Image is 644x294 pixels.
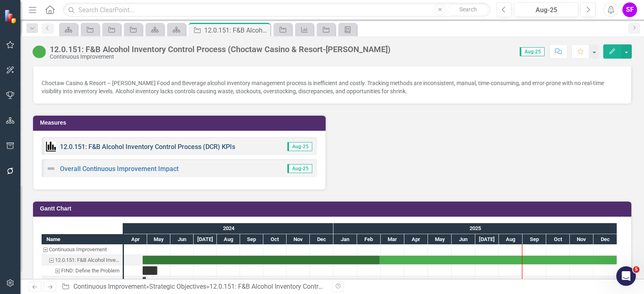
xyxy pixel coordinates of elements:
[514,2,578,17] button: Aug-25
[55,255,120,265] div: 12.0.151: F&B Alcohol Inventory Control Process (Choctaw Casino & Resort-[PERSON_NAME])
[42,77,623,95] p: Choctaw Casino & Resort – [PERSON_NAME] Food and Beverage alcohol inventory management process is...
[499,234,523,245] div: Aug
[42,265,123,276] div: FIND: Define the Problem
[520,47,545,56] span: Aug-25
[143,266,157,275] div: Task: Start date: 2024-04-25 End date: 2024-05-14
[194,234,217,245] div: Jul
[287,234,310,245] div: Nov
[523,234,546,245] div: Sep
[42,255,123,265] div: 12.0.151: F&B Alcohol Inventory Control Process (Choctaw Casino & Resort-Durant)
[33,45,46,58] img: CI Action Plan Approved/In Progress
[287,142,312,151] span: Aug-25
[616,266,636,286] iframe: Intercom live chat
[263,234,287,245] div: Oct
[49,244,107,255] div: Continuous Improvement
[570,234,593,245] div: Nov
[381,234,404,245] div: Mar
[67,276,120,287] div: Project Team Members Determined
[62,282,326,292] div: » »
[46,164,56,173] img: Not Defined
[60,143,235,151] a: 12.0.151: F&B Alcohol Inventory Control Process (DCR) KPIs
[448,4,488,15] button: Search
[42,255,123,265] div: Task: Start date: 2024-04-25 End date: 2025-12-31
[46,142,56,151] img: Performance Management
[149,283,206,290] a: Strategic Objectives
[124,223,333,234] div: 2024
[452,234,475,245] div: Jun
[4,9,18,23] img: ClearPoint Strategy
[42,276,123,287] div: Task: Start date: 2024-04-25 End date: 2024-04-25
[210,283,477,290] div: 12.0.151: F&B Alcohol Inventory Control Process (Choctaw Casino & Resort-[PERSON_NAME])
[63,3,490,17] input: Search ClearPoint...
[287,164,312,173] span: Aug-25
[593,234,617,245] div: Dec
[147,234,170,245] div: May
[73,283,146,290] a: Continuous Improvement
[357,234,381,245] div: Feb
[240,234,263,245] div: Sep
[546,234,570,245] div: Oct
[50,54,390,60] div: Continuous Improvement
[42,265,123,276] div: Task: Start date: 2024-04-25 End date: 2024-05-14
[42,234,123,244] div: Name
[204,25,268,35] div: 12.0.151: F&B Alcohol Inventory Control Process (Choctaw Casino & Resort-[PERSON_NAME])
[310,234,333,245] div: Dec
[143,277,146,285] div: Task: Start date: 2024-04-25 End date: 2024-04-25
[61,265,119,276] div: FIND: Define the Problem
[124,234,147,245] div: Apr
[333,223,617,234] div: 2025
[333,234,357,245] div: Jan
[40,206,627,212] h3: Gantt Chart
[428,234,452,245] div: May
[217,234,240,245] div: Aug
[475,234,499,245] div: Jul
[459,6,477,13] span: Search
[404,234,428,245] div: Apr
[42,276,123,287] div: Project Team Members Determined
[633,266,640,273] span: 5
[60,165,179,173] a: Overall Continuous Improvement Impact
[622,2,637,17] button: SF
[42,244,123,255] div: Continuous Improvement
[143,256,617,264] div: Task: Start date: 2024-04-25 End date: 2025-12-31
[50,45,390,54] div: 12.0.151: F&B Alcohol Inventory Control Process (Choctaw Casino & Resort-[PERSON_NAME])
[170,234,194,245] div: Jun
[40,120,322,126] h3: Measures
[517,5,576,15] div: Aug-25
[42,244,123,255] div: Task: Continuous Improvement Start date: 2024-04-25 End date: 2024-04-26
